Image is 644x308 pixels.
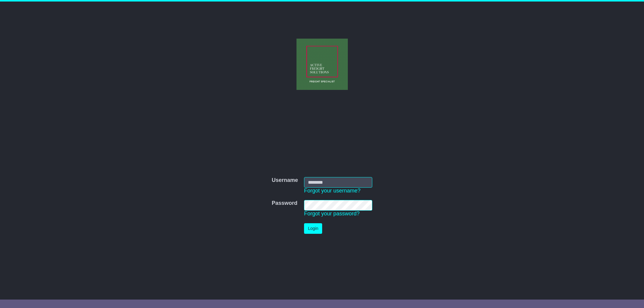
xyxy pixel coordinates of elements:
label: Password [272,200,297,207]
img: Active Freight Solutions Pty Ltd [296,39,348,90]
button: Login [304,223,322,234]
label: Username [272,177,298,184]
a: Forgot your username? [304,188,360,194]
a: Forgot your password? [304,211,360,217]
